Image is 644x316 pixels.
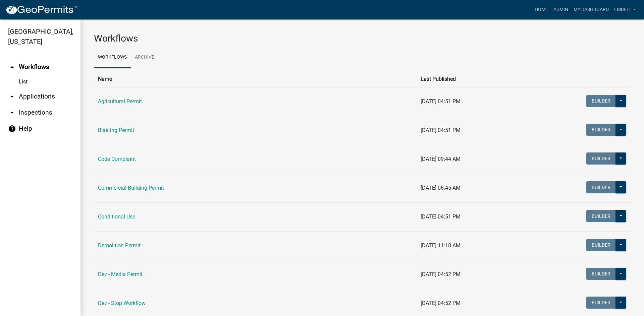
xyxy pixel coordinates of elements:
[8,63,16,71] i: arrow_drop_up
[586,124,616,136] button: Builder
[421,242,461,249] span: [DATE] 11:18 AM
[421,271,461,277] span: [DATE] 04:52 PM
[611,3,639,16] a: lisbell
[417,71,523,87] th: Last Published
[586,152,616,165] button: Builder
[586,297,616,309] button: Builder
[551,3,571,16] a: Admin
[94,33,631,44] h3: Workflows
[98,300,146,306] a: Dev - Stop Workflow
[8,109,16,117] i: arrow_drop_down
[586,210,616,222] button: Builder
[98,185,164,191] a: Commercial Building Permit
[94,47,131,68] a: Workflows
[98,242,141,249] a: Demolition Permit
[586,268,616,280] button: Builder
[421,156,461,162] span: [DATE] 09:44 AM
[421,300,461,306] span: [DATE] 04:52 PM
[571,3,611,16] a: My Dashboard
[586,239,616,251] button: Builder
[586,181,616,193] button: Builder
[98,127,134,133] a: Blasting Permit
[98,271,143,277] a: Dev - Media Permit
[131,47,158,68] a: Archive
[8,92,16,101] i: arrow_drop_down
[421,127,461,133] span: [DATE] 04:51 PM
[586,95,616,107] button: Builder
[98,156,136,162] a: Code Complaint
[94,71,417,87] th: Name
[421,185,461,191] span: [DATE] 08:45 AM
[421,213,461,220] span: [DATE] 04:51 PM
[532,3,551,16] a: Home
[98,98,142,105] a: Agricultural Permit
[421,98,461,105] span: [DATE] 04:51 PM
[8,125,16,133] i: help
[98,213,135,220] a: Conditional Use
